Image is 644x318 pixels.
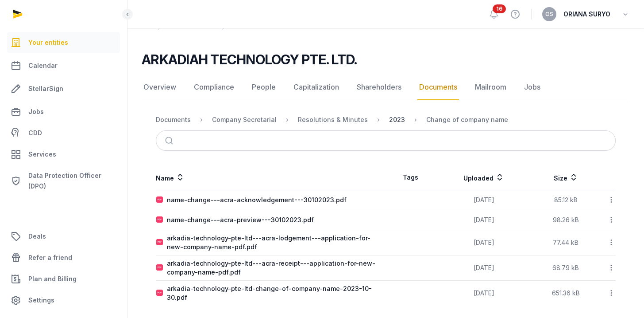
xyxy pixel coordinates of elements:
[28,37,68,48] span: Your entities
[7,167,120,195] a: Data Protection Officer (DPO)
[156,115,191,124] div: Documents
[167,234,386,251] div: arkadia-technology-pte-ltd---acra-lodgement---application-for-new-company-name-pdf.pdf
[156,239,163,246] img: pdf.svg
[28,60,58,71] span: Calendar
[28,149,56,160] span: Services
[28,106,44,117] span: Jobs
[156,165,386,190] th: Name
[7,101,120,122] a: Jobs
[292,75,341,100] a: Capitalization
[192,75,236,100] a: Compliance
[28,170,116,192] span: Data Protection Officer (DPO)
[28,252,72,263] span: Refer a friend
[473,75,508,100] a: Mailroom
[7,144,120,165] a: Services
[28,83,63,94] span: StellarSign
[532,165,599,190] th: Size
[474,289,494,297] span: [DATE]
[417,75,459,100] a: Documents
[7,290,120,311] a: Settings
[532,230,599,255] td: 77.44 kB
[28,128,42,138] span: CDD
[545,12,553,17] span: OS
[7,247,120,268] a: Refer a friend
[532,210,599,230] td: 98.26 kB
[355,75,403,100] a: Shareholders
[156,109,616,130] nav: Breadcrumb
[474,264,494,271] span: [DATE]
[7,78,120,99] a: StellarSign
[542,7,556,21] button: OS
[493,4,506,13] span: 16
[212,115,277,124] div: Company Secretarial
[156,196,163,204] img: pdf.svg
[435,165,532,190] th: Uploaded
[28,231,46,242] span: Deals
[142,75,178,100] a: Overview
[532,255,599,281] td: 68.79 kB
[167,284,386,302] div: arkadia-technology-pte-ltd-change-of-company-name-2023-10-30.pdf
[522,75,542,100] a: Jobs
[28,295,54,306] span: Settings
[156,290,163,297] img: pdf.svg
[389,115,405,124] div: 2023
[7,268,120,290] a: Plan and Billing
[167,259,386,277] div: arkadia-technology-pte-ltd---acra-receipt---application-for-new-company-name-pdf.pdf
[298,115,368,124] div: Resolutions & Minutes
[474,196,494,204] span: [DATE]
[142,51,357,67] h2: ARKADIAH TECHNOLOGY PTE. LTD.
[156,216,163,224] img: pdf.svg
[7,124,120,142] a: CDD
[142,75,630,100] nav: Tabs
[167,196,347,204] div: name-change---acra-acknowledgement---30102023.pdf
[532,190,599,210] td: 85.12 kB
[474,216,494,224] span: [DATE]
[250,75,278,100] a: People
[600,275,644,318] iframe: Chat Widget
[7,32,120,53] a: Your entities
[474,239,494,246] span: [DATE]
[386,165,436,190] th: Tags
[426,115,508,124] div: Change of company name
[532,281,599,306] td: 651.36 kB
[563,9,610,20] span: ORIANA SURYO
[28,274,77,284] span: Plan and Billing
[156,264,163,271] img: pdf.svg
[160,131,181,150] button: Submit
[7,55,120,76] a: Calendar
[7,226,120,247] a: Deals
[167,216,314,224] div: name-change---acra-preview---30102023.pdf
